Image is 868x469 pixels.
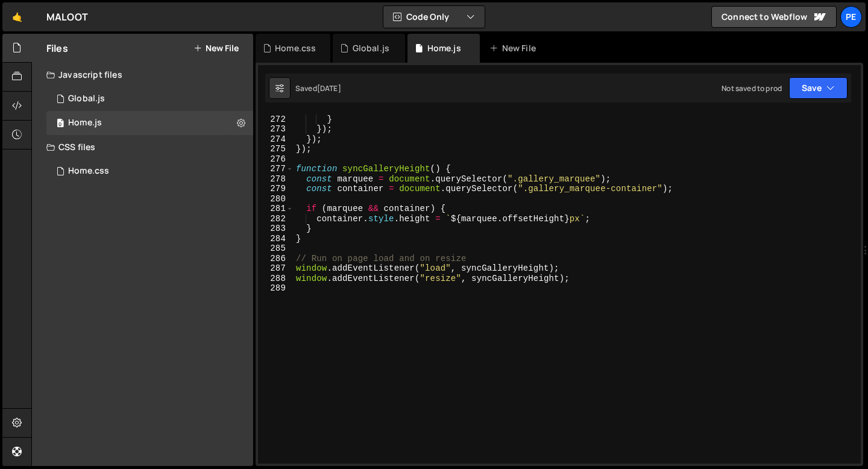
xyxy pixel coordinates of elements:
div: 280 [258,194,294,204]
button: Save [789,77,848,99]
div: 16127/43336.js [46,111,253,135]
div: 285 [258,244,294,254]
div: Global.js [353,42,389,54]
div: Saved [295,83,341,93]
div: 275 [258,144,294,154]
button: New File [193,43,239,53]
div: CSS files [32,135,253,159]
div: 278 [258,174,294,184]
h2: Files [46,42,68,55]
a: Connect to Webflow [711,6,837,28]
button: Code Only [383,6,485,28]
div: Home.css [275,42,316,54]
div: 273 [258,124,294,134]
div: Home.js [427,42,461,54]
div: Javascript files [32,63,253,87]
div: 287 [258,263,294,274]
div: 283 [258,224,294,234]
div: MALOOT [46,10,88,24]
div: Global.js [68,93,105,104]
div: 277 [258,164,294,174]
div: [DATE] [317,83,341,93]
div: 284 [258,234,294,244]
a: Pe [840,6,862,28]
span: 0 [57,119,64,129]
div: 274 [258,134,294,145]
div: 282 [258,214,294,224]
div: 279 [258,184,294,194]
div: 288 [258,274,294,284]
a: 🤙 [2,2,32,31]
div: Home.js [68,118,102,128]
div: 281 [258,204,294,214]
div: 16127/43667.css [46,159,253,183]
div: 276 [258,154,294,165]
div: Not saved to prod [722,83,782,93]
div: 286 [258,254,294,264]
div: New File [489,42,540,54]
div: 272 [258,115,294,125]
div: Home.css [68,166,109,177]
div: 16127/43325.js [46,87,253,111]
div: 289 [258,283,294,294]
